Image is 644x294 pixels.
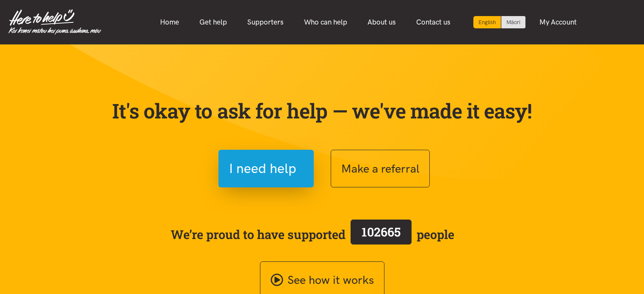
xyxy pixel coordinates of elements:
[294,13,357,31] a: Who can help
[331,150,430,187] button: Make a referral
[189,13,237,31] a: Get help
[171,218,454,251] span: We’re proud to have supported people
[218,150,314,187] button: I need help
[357,13,406,31] a: About us
[362,224,401,240] span: 102665
[473,16,526,28] div: Language toggle
[150,13,189,31] a: Home
[501,16,525,28] a: Switch to Te Reo Māori
[111,99,534,123] p: It's okay to ask for help — we've made it easy!
[345,218,417,251] a: 102665
[229,158,296,179] span: I need help
[8,9,101,35] img: Home
[473,16,501,28] div: Current language
[237,13,294,31] a: Supporters
[529,13,587,31] a: My Account
[406,13,461,31] a: Contact us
